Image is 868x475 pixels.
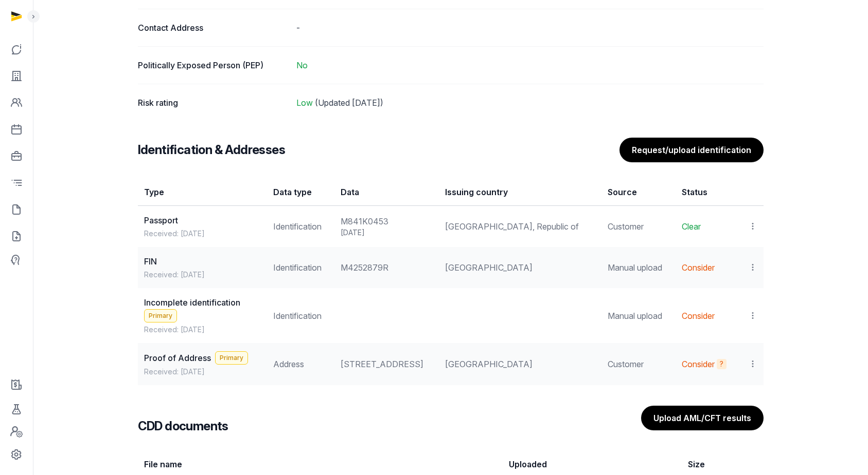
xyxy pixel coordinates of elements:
[267,247,334,288] td: Identification
[296,22,764,34] div: -
[608,220,670,233] div: Customer
[144,270,261,280] span: Received: [DATE]
[267,206,334,248] td: Identification
[682,358,715,370] div: Consider
[144,309,177,322] span: Primary
[144,297,240,308] span: Incomplete identification
[682,262,715,273] span: Consider
[138,179,267,206] th: Type
[144,367,261,377] div: Received: [DATE]
[676,179,739,206] th: Status
[641,406,764,430] button: Upload AML/CFT results
[267,343,334,385] td: Address
[601,343,676,385] td: Customer
[267,179,334,206] th: Data type
[682,221,701,232] span: Clear
[144,215,178,225] span: Passport
[138,59,288,71] dt: Politically Exposed Person (PEP)
[315,98,383,108] span: (Updated [DATE])
[439,179,601,206] th: Issuing country
[682,311,715,321] span: Consider
[138,142,285,158] h3: Identification & Addresses
[334,179,439,206] th: Data
[144,229,261,239] span: Received: [DATE]
[267,288,334,343] td: Identification
[215,351,248,365] span: Primary
[439,206,601,248] td: [GEOGRAPHIC_DATA], Republic of
[144,353,211,363] span: Proof of Address
[296,59,764,71] dd: No
[341,215,433,227] div: M841K0453
[439,247,601,288] td: [GEOGRAPHIC_DATA]
[601,179,676,206] th: Source
[144,325,261,335] span: Received: [DATE]
[138,418,228,434] h3: CDD documents
[608,310,670,322] div: Manual upload
[341,227,433,238] div: [DATE]
[341,358,433,370] div: [STREET_ADDRESS]
[341,261,433,274] div: M4252879R
[144,256,157,267] span: FIN
[439,343,601,385] td: [GEOGRAPHIC_DATA]
[608,261,670,274] div: Manual upload
[138,22,288,34] dt: Contact Address
[296,98,313,108] span: Low
[619,138,764,162] button: Request/upload identification
[717,359,727,369] div: More info
[138,97,288,109] dt: Risk rating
